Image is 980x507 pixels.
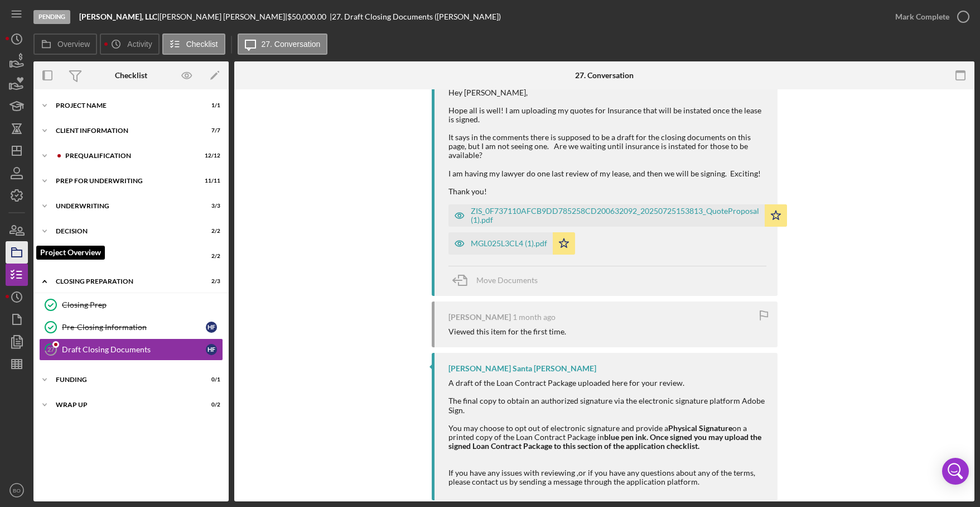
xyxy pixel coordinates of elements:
a: 27Draft Closing DocumentsHF [39,338,223,361]
label: Activity [127,40,152,49]
div: 3 / 3 [200,203,220,209]
button: Mark Complete [884,6,974,28]
div: Open Intercom Messenger [942,458,969,485]
button: ZIS_0F737110AFCB9DD785258CD200632092_20250725153813_QuoteProposal (1).pdf [448,204,787,227]
button: Overview [33,34,97,55]
div: Draft Closing Documents [62,345,206,354]
div: Decision [56,228,192,235]
div: Underwriting [56,203,192,209]
div: 2 / 3 [200,278,220,285]
div: Offer [56,253,192,260]
div: 11 / 11 [200,178,220,184]
time: 2025-07-29 11:10 [513,313,556,322]
div: A draft of the Loan Contract Package uploaded here for your review. [448,379,766,388]
div: The final copy to obtain an authorized signature via the electronic signature platform Adobe Sign. [448,396,766,414]
div: H F [206,344,217,355]
div: Closing Preparation [56,278,192,285]
strong: blue pen ink. Once signed you may upload the signed Loan Contract Package to this section of the ... [448,432,761,451]
div: | 27. Draft Closing Documents ([PERSON_NAME]) [330,12,501,21]
div: | [79,12,160,21]
div: MGL025L3CL4 (1).pdf [471,239,547,248]
div: 27. Conversation [575,71,634,80]
div: 2 / 2 [200,253,220,260]
label: Checklist [186,40,218,49]
div: 1 / 1 [200,102,220,109]
div: Prep for Underwriting [56,178,192,184]
strong: Physical Signature [668,423,732,433]
div: 0 / 1 [200,376,220,383]
div: Viewed this item for the first time. [448,327,566,336]
a: Closing Prep [39,294,223,316]
div: Closing Prep [62,300,223,309]
button: MGL025L3CL4 (1).pdf [448,232,575,255]
div: Checklist [115,71,147,80]
div: Client Information [56,127,192,134]
a: Pre-Closing InformationHF [39,316,223,338]
div: $50,000.00 [287,12,330,21]
div: H F [206,322,217,333]
label: Overview [57,40,90,49]
button: Checklist [162,34,225,55]
div: Project Name [56,102,192,109]
div: Wrap Up [56,401,192,408]
div: ZIS_0F737110AFCB9DD785258CD200632092_20250725153813_QuoteProposal (1).pdf [471,207,759,224]
button: BO [6,479,28,501]
div: Pending [33,10,70,24]
tspan: 27 [47,346,55,353]
button: 27. Conversation [238,34,328,55]
b: [PERSON_NAME], LLC [79,12,157,21]
div: You may choose to opt out of electronic signature and provide a on a printed copy of the Loan Con... [448,424,766,451]
div: If you have any issues with reviewing ,or if you have any questions about any of the terms, pleas... [448,468,766,486]
span: Move Documents [476,275,538,285]
div: Funding [56,376,192,383]
div: Mark Complete [895,6,949,28]
div: [PERSON_NAME] [PERSON_NAME] | [160,12,287,21]
div: 2 / 2 [200,228,220,235]
div: Pre-Closing Information [62,323,206,332]
div: Hey [PERSON_NAME], Hope all is well! I am uploading my quotes for Insurance that will be instated... [448,88,766,196]
div: 12 / 12 [200,152,220,159]
button: Activity [100,34,159,55]
label: 27. Conversation [262,40,321,49]
div: 0 / 2 [200,401,220,408]
div: [PERSON_NAME] Santa [PERSON_NAME] [448,364,596,373]
div: 7 / 7 [200,127,220,134]
div: [PERSON_NAME] [448,313,511,322]
div: Prequalification [65,152,192,159]
button: Move Documents [448,266,549,294]
text: BO [13,487,21,494]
